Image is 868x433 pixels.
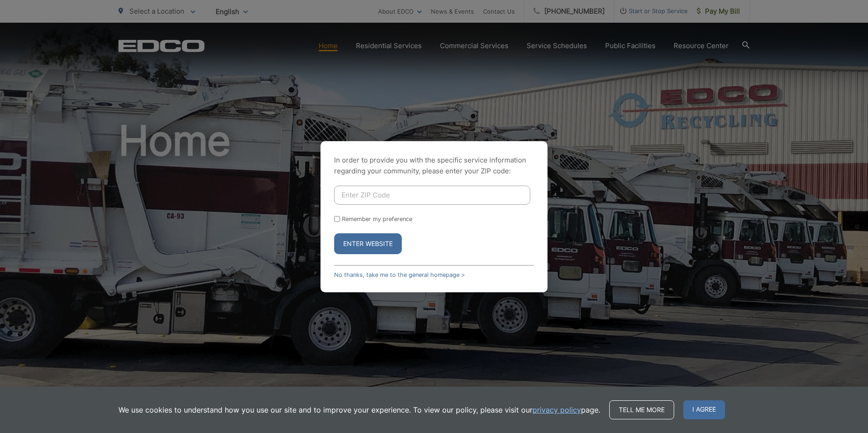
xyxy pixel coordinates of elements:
a: privacy policy [533,404,581,415]
span: I agree [683,400,725,419]
input: Enter ZIP Code [334,186,530,205]
button: Enter Website [334,233,402,254]
p: In order to provide you with the specific service information regarding your community, please en... [334,155,534,177]
a: No thanks, take me to the general homepage > [334,271,465,278]
a: Tell me more [609,400,674,419]
label: Remember my preference [342,216,412,222]
p: We use cookies to understand how you use our site and to improve your experience. To view our pol... [118,404,600,415]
